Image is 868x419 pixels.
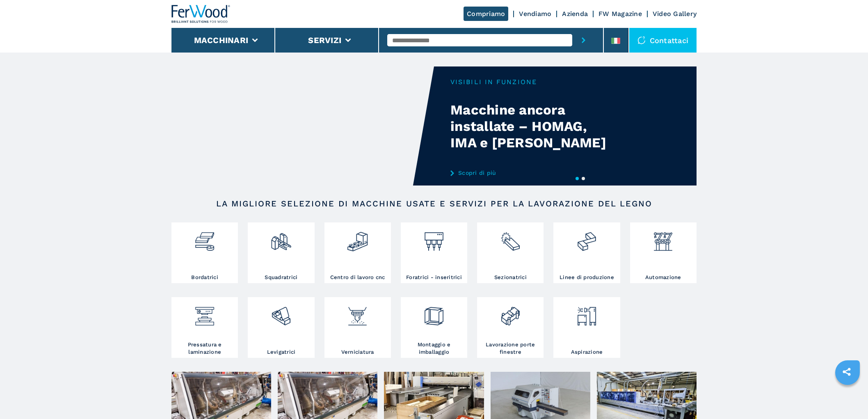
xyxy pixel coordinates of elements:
[423,299,445,327] img: montaggio_imballaggio_2.png
[572,28,595,53] button: submit-button
[464,7,508,21] a: Compriamo
[194,299,215,327] img: pressa-strettoia.png
[194,224,215,252] img: bordatrici_1.png
[194,35,249,45] button: Macchinari
[330,274,385,281] h3: Centro di lavoro cnc
[270,299,292,327] img: levigatrici_2.png
[629,28,697,53] div: Contattaci
[403,341,465,356] h3: Montaggio e imballaggio
[637,36,646,44] img: Contattaci
[450,169,611,176] a: Scopri di più
[248,297,314,358] a: Levigatrici
[571,348,603,356] h3: Aspirazione
[401,297,467,358] a: Montaggio e imballaggio
[560,274,614,281] h3: Linee di produzione
[598,10,642,18] a: FW Magazine
[645,274,681,281] h3: Automazione
[401,222,467,283] a: Foratrici - inseritrici
[270,224,292,252] img: squadratrici_2.png
[652,224,674,252] img: automazione.png
[265,274,297,281] h3: Squadratrici
[171,222,238,283] a: Bordatrici
[341,348,374,356] h3: Verniciatura
[423,224,445,252] img: foratrici_inseritrici_2.png
[500,224,521,252] img: sezionatrici_2.png
[267,348,296,356] h3: Levigatrici
[494,274,527,281] h3: Sezionatrici
[630,222,697,283] a: Automazione
[347,299,368,327] img: verniciatura_1.png
[553,222,620,283] a: Linee di produzione
[519,10,551,18] a: Vendiamo
[553,297,620,358] a: Aspirazione
[171,5,231,23] img: Ferwood
[174,341,236,356] h3: Pressatura e laminazione
[576,177,579,180] button: 1
[576,224,598,252] img: linee_di_produzione_2.png
[308,35,341,45] button: Servizi
[836,362,857,382] a: sharethis
[324,222,391,283] a: Centro di lavoro cnc
[406,274,462,281] h3: Foratrici - inseritrici
[582,177,585,180] button: 2
[479,341,541,356] h3: Lavorazione porte finestre
[477,297,544,358] a: Lavorazione porte finestre
[198,199,670,208] h2: LA MIGLIORE SELEZIONE DI MACCHINE USATE E SERVIZI PER LA LAVORAZIONE DEL LEGNO
[248,222,314,283] a: Squadratrici
[347,224,368,252] img: centro_di_lavoro_cnc_2.png
[562,10,588,18] a: Azienda
[171,297,238,358] a: Pressatura e laminazione
[477,222,544,283] a: Sezionatrici
[171,66,434,185] video: Your browser does not support the video tag.
[653,10,697,18] a: Video Gallery
[191,274,218,281] h3: Bordatrici
[324,297,391,358] a: Verniciatura
[500,299,521,327] img: lavorazione_porte_finestre_2.png
[576,299,598,327] img: aspirazione_1.png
